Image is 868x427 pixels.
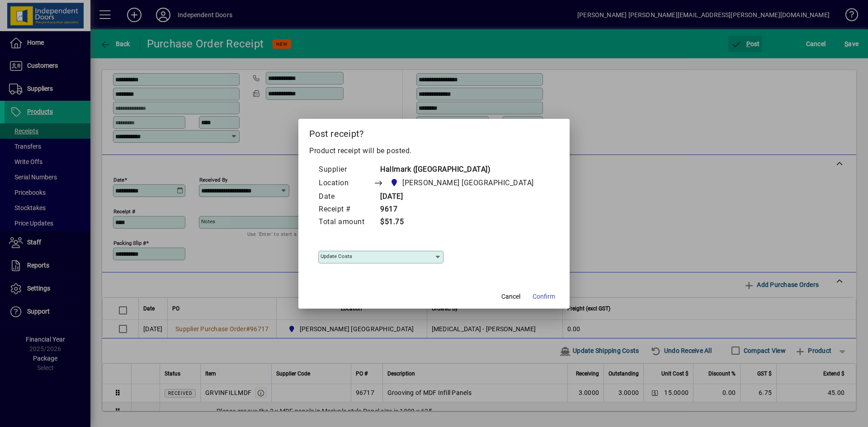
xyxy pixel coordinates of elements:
span: Cancel [501,292,520,301]
p: Product receipt will be posted. [309,145,559,156]
button: Confirm [529,289,559,305]
span: Confirm [533,292,555,301]
td: Location [318,176,373,191]
button: Cancel [496,289,525,305]
h2: Post receipt? [298,119,570,145]
span: Cromwell Central Otago [387,177,538,189]
td: 9617 [373,203,551,216]
span: [PERSON_NAME] [GEOGRAPHIC_DATA] [402,178,534,188]
td: Receipt # [318,203,373,216]
td: [DATE] [373,191,551,203]
td: Supplier [318,164,373,176]
td: Hallmark ([GEOGRAPHIC_DATA]) [373,164,551,176]
td: $51.75 [373,216,551,229]
td: Date [318,191,373,203]
mat-label: Update costs [321,253,352,259]
td: Total amount [318,216,373,229]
